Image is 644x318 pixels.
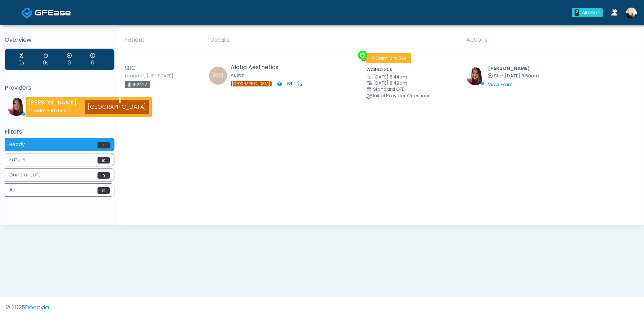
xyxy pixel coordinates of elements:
span: 0 [97,172,110,179]
button: Ready1 [5,138,114,151]
div: 0s [43,52,49,67]
a: View Exam [488,81,513,88]
div: [GEOGRAPHIC_DATA] [85,100,149,114]
div: 0s [18,52,24,67]
small: Date Created [366,75,458,80]
th: Details [206,31,462,49]
img: Docovia [35,9,71,16]
div: In Exam - [28,107,76,114]
button: Future10 [5,153,114,166]
img: Megan McComy [466,67,484,85]
img: Cynthia Petersen [626,8,637,18]
span: Start [494,73,505,79]
span: [DATE] 8:49am [373,80,407,86]
a: Docovia [21,1,71,24]
small: Waited 30s [366,66,392,72]
div: 0 [67,52,72,67]
img: Tony Silvio [209,67,227,85]
div: Standard GFE [373,87,464,91]
span: In Exam · [366,53,411,63]
a: Docovia [25,303,49,312]
h5: Overview [5,37,114,43]
small: Leander, [US_STATE] [125,74,164,78]
b: [PERSON_NAME] [488,65,530,71]
img: Megan McComy [8,98,26,116]
h5: Filters [5,129,114,135]
div: 0 [90,52,95,67]
span: 0m 56s [390,55,407,61]
span: 1 [97,142,110,148]
div: 0 [575,9,579,16]
a: 0 All clear! [567,5,607,20]
span: 0m 56s [49,107,66,113]
small: Austin [231,72,245,78]
button: All12 [5,183,114,197]
th: Actions [462,31,638,49]
span: SBC [125,64,136,72]
th: Patient [120,31,206,49]
strong: [PERSON_NAME] [28,98,76,107]
h5: Providers [5,85,114,91]
span: 12 [97,187,110,194]
div: Initial Provider Questions [373,94,464,98]
img: Docovia [21,7,33,19]
span: [GEOGRAPHIC_DATA] [231,81,272,86]
div: All clear! [582,9,600,16]
h5: Aloha Aesthetics [231,64,294,71]
small: Started at [488,74,539,79]
span: 10 [97,157,110,164]
button: Done or Left0 [5,168,114,182]
span: [DATE] 8:50am [505,73,539,79]
div: Basic example [5,138,114,198]
div: 162427 [125,81,150,88]
small: Scheduled Time [366,81,458,86]
span: [DATE] 8:44am [373,74,407,80]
